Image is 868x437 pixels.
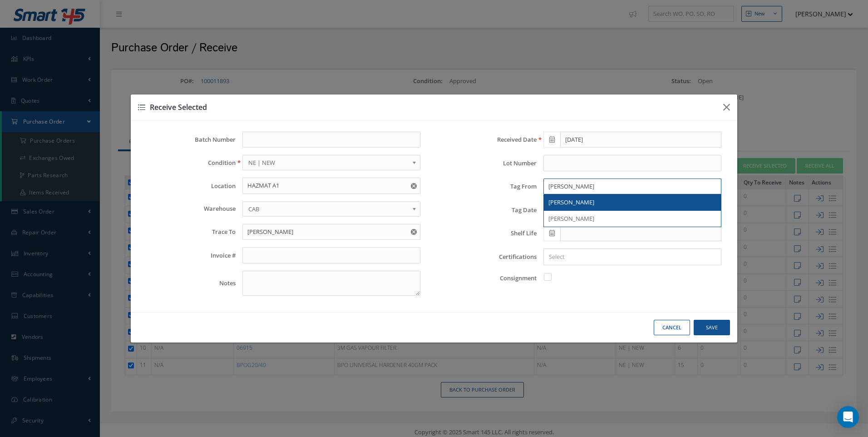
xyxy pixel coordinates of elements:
label: Consignment [441,275,537,282]
input: Search for option [545,252,716,262]
button: Save [694,320,730,336]
label: Condition [140,159,236,166]
label: Tag Date [441,207,537,214]
label: Shelf Life [441,230,537,237]
label: Tag From [441,183,537,190]
label: Notes [140,280,236,287]
input: Trace To [242,224,420,240]
label: Batch Number [140,136,236,143]
svg: Reset [411,183,417,189]
div: Open Intercom Messenger [837,406,859,428]
label: Received Date [441,136,537,143]
label: Trace To [140,228,236,235]
span: NE | NEW [248,157,409,168]
span: Receive Selected [150,102,207,112]
label: Location [140,183,236,189]
span: [PERSON_NAME] [548,214,594,223]
input: Location [242,178,420,194]
svg: Reset [411,229,417,235]
input: Tag From [543,179,721,195]
label: Invoice # [140,252,236,259]
span: [PERSON_NAME] [548,198,594,206]
button: Reset [409,224,420,240]
button: Cancel [654,320,690,336]
label: Lot Number [441,160,537,167]
label: Warehouse [140,205,236,212]
button: Reset [409,178,420,194]
span: CAB [248,204,409,214]
label: Certifications [441,253,537,260]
